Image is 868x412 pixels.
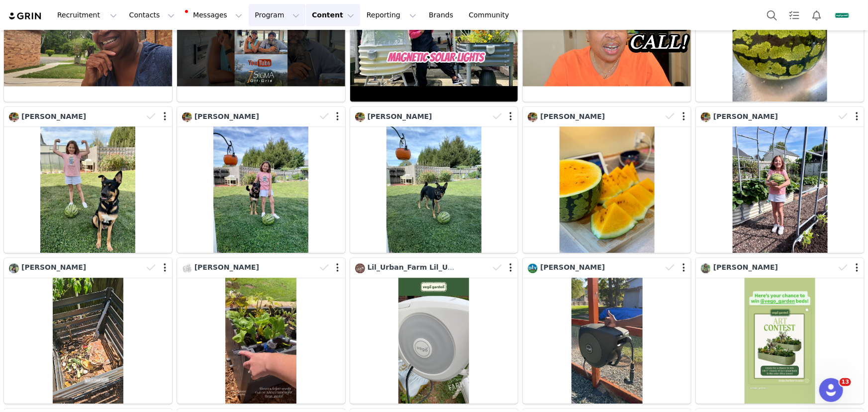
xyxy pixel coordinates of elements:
img: dfee6063-346d-4c7a-9d9b-28fc770c5786.jpg [9,112,19,122]
span: [PERSON_NAME] [540,112,605,120]
span: [PERSON_NAME] [713,263,778,271]
span: 13 [840,378,851,386]
img: dfee6063-346d-4c7a-9d9b-28fc770c5786.jpg [355,112,365,122]
img: 15bafd44-9bb5-429c-8f18-59fefa57bfa9.jpg [834,7,850,23]
span: [PERSON_NAME] [194,263,259,271]
button: Search [761,4,783,26]
a: Brands [423,4,462,26]
button: Contacts [123,4,181,26]
button: Messages [181,4,248,26]
span: [PERSON_NAME] [194,112,259,120]
a: Tasks [783,4,805,26]
button: Recruitment [51,4,123,26]
iframe: Intercom live chat [819,378,843,402]
span: Lil_Urban_Farm Lil_Urban_Farm [368,263,489,271]
img: 280b5d23-e0d5-49f3-b927-2595ccb5db36.jpg [528,263,538,273]
button: Notifications [806,4,828,26]
img: dfee6063-346d-4c7a-9d9b-28fc770c5786.jpg [701,112,711,122]
span: [PERSON_NAME] [21,263,86,271]
span: [PERSON_NAME] [713,112,778,120]
span: [PERSON_NAME] [368,112,432,120]
button: Profile [828,7,860,23]
img: e3c38dfe-e84d-4dd7-addc-36b39651cafc.jpg [9,263,19,273]
img: dfee6063-346d-4c7a-9d9b-28fc770c5786.jpg [182,112,192,122]
img: dfee6063-346d-4c7a-9d9b-28fc770c5786.jpg [528,112,538,122]
span: [PERSON_NAME] [21,112,86,120]
button: Content [306,4,360,26]
span: [PERSON_NAME] [540,263,605,271]
button: Reporting [361,4,422,26]
img: 10cafd3d-a165-4c90-afaf-9f3dacb89295.jpg [701,263,711,273]
a: Community [463,4,520,26]
img: 0fe5cf45-9041-400b-b3da-b1ee8618b2d9.jpg [182,263,192,273]
img: d0a2ff48-1a94-4869-8bc4-3bfbfdca324c.jpg [355,263,365,273]
button: Program [249,4,305,26]
img: grin logo [8,11,43,21]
